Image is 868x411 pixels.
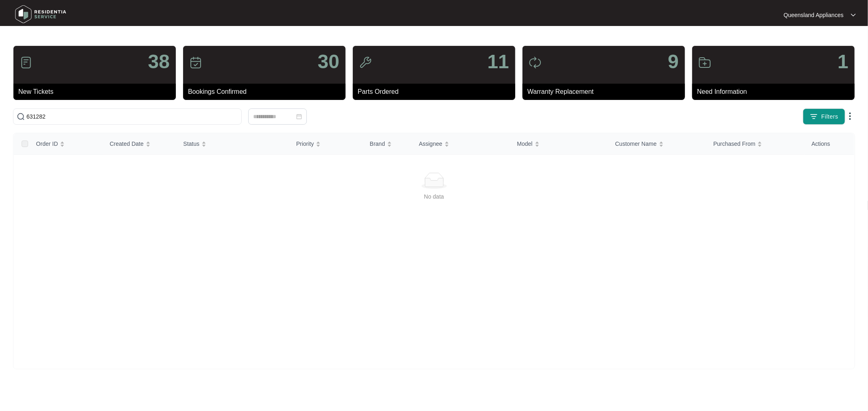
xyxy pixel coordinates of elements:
[148,52,170,71] p: 38
[784,11,844,19] p: Queensland Appliances
[17,112,25,121] img: search-icon
[18,87,176,97] p: New Tickets
[668,52,679,71] p: 9
[188,87,345,97] p: Bookings Confirmed
[103,133,177,155] th: Created Date
[359,56,372,69] img: icon
[810,112,818,121] img: filter icon
[110,139,144,148] span: Created Date
[527,87,685,97] p: Warranty Replacement
[419,139,442,148] span: Assignee
[697,87,855,97] p: Need Information
[189,56,202,69] img: icon
[177,133,289,155] th: Status
[837,52,848,71] p: 1
[805,133,854,155] th: Actions
[370,139,385,148] span: Brand
[318,52,339,71] p: 30
[26,112,238,121] input: Search by Order Id, Assignee Name, Customer Name, Brand and Model
[358,87,515,97] p: Parts Ordered
[296,139,314,148] span: Priority
[20,56,33,69] img: icon
[803,108,845,125] button: filter iconFilters
[851,13,856,17] img: dropdown arrow
[30,133,103,155] th: Order ID
[183,139,199,148] span: Status
[511,133,609,155] th: Model
[713,139,755,148] span: Purchased From
[529,56,542,69] img: icon
[12,2,69,26] img: residentia service logo
[698,56,711,69] img: icon
[845,111,855,121] img: dropdown arrow
[36,139,58,148] span: Order ID
[488,52,509,71] p: 11
[615,139,657,148] span: Customer Name
[821,112,838,121] span: Filters
[517,139,533,148] span: Model
[290,133,363,155] th: Priority
[412,133,510,155] th: Assignee
[363,133,413,155] th: Brand
[707,133,805,155] th: Purchased From
[609,133,707,155] th: Customer Name
[24,192,844,201] div: No data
